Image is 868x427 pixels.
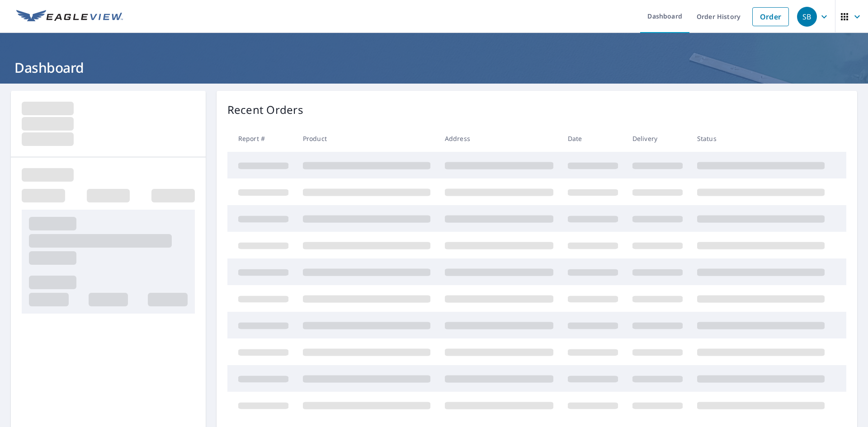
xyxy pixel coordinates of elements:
th: Date [561,125,625,152]
th: Status [690,125,832,152]
th: Product [296,125,438,152]
div: SB [797,7,817,27]
h1: Dashboard [11,58,857,77]
img: EV Logo [16,10,123,23]
th: Delivery [625,125,690,152]
th: Report # [227,125,296,152]
th: Address [438,125,561,152]
p: Recent Orders [227,102,303,118]
a: Order [752,7,789,26]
